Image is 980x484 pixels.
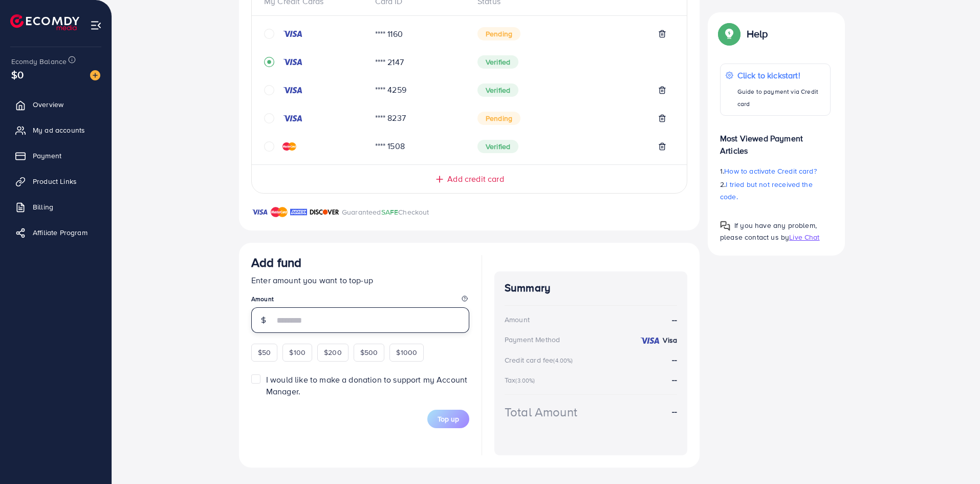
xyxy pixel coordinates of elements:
[264,113,274,123] svg: circle
[8,197,104,217] a: Billing
[720,221,730,231] img: Popup guide
[447,173,504,185] span: Add credit card
[720,124,831,157] p: Most Viewed Payment Articles
[8,222,104,243] a: Affiliate Program
[477,83,518,97] span: Verified
[663,335,677,345] strong: Visa
[724,166,816,176] span: How to activate Credit card?
[11,56,67,67] span: Ecomdy Balance
[264,85,274,95] svg: circle
[11,67,24,82] span: $0
[290,206,307,218] img: brand
[282,30,303,38] img: credit
[747,28,768,40] p: Help
[33,125,85,135] span: My ad accounts
[10,14,79,30] img: logo
[553,356,573,365] small: (4.00%)
[251,274,469,286] p: Enter amount you want to top-up
[515,376,535,385] small: (3.00%)
[672,406,677,417] strong: --
[672,374,677,385] strong: --
[264,141,274,152] svg: circle
[282,86,303,94] img: credit
[8,171,104,192] a: Product Links
[477,112,520,125] span: Pending
[271,206,288,218] img: brand
[264,57,274,67] svg: record circle
[505,355,576,365] div: Credit card fee
[33,227,88,238] span: Affiliate Program
[360,347,378,357] span: $500
[8,94,104,115] a: Overview
[289,347,306,357] span: $100
[381,207,399,217] span: SAFE
[505,403,577,421] div: Total Amount
[737,69,825,81] p: Click to kickstart!
[264,29,274,39] svg: circle
[477,27,520,40] span: Pending
[251,206,268,218] img: brand
[90,70,100,80] img: image
[33,176,77,186] span: Product Links
[672,314,677,326] strong: --
[477,55,518,69] span: Verified
[720,178,831,203] p: 2.
[33,202,53,212] span: Billing
[8,120,104,140] a: My ad accounts
[342,206,429,218] p: Guaranteed Checkout
[282,142,296,151] img: credit
[251,255,301,270] h3: Add fund
[720,165,831,177] p: 1.
[266,374,467,397] span: I would like to make a donation to support my Account Manager.
[720,25,738,43] img: Popup guide
[477,140,518,153] span: Verified
[505,282,677,294] h4: Summary
[33,99,63,110] span: Overview
[90,19,102,31] img: menu
[505,314,530,325] div: Amount
[282,114,303,122] img: credit
[396,347,417,357] span: $1000
[640,336,660,345] img: credit
[427,410,469,428] button: Top up
[33,151,61,161] span: Payment
[802,203,972,476] iframe: Chat
[258,347,271,357] span: $50
[324,347,342,357] span: $200
[737,86,825,110] p: Guide to payment via Credit card
[8,145,104,166] a: Payment
[720,179,813,202] span: I tried but not received the code.
[251,294,469,307] legend: Amount
[505,375,538,385] div: Tax
[720,220,817,242] span: If you have any problem, please contact us by
[310,206,339,218] img: brand
[282,58,303,66] img: credit
[789,232,819,242] span: Live Chat
[505,334,560,345] div: Payment Method
[438,414,459,424] span: Top up
[672,354,677,365] strong: --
